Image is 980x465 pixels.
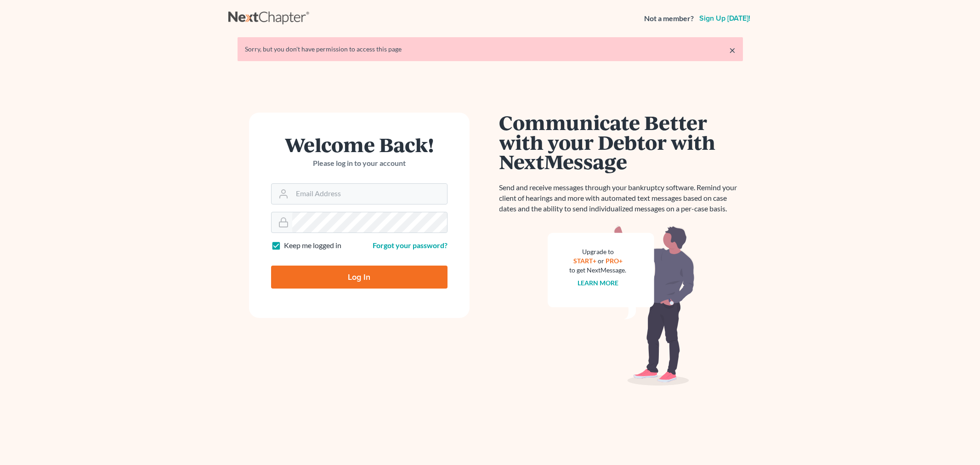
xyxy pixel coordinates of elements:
label: Keep me logged in [284,240,341,251]
input: Email Address [292,184,447,204]
p: Please log in to your account [271,158,448,169]
a: Sign up [DATE]! [697,15,752,22]
h1: Welcome Back! [271,135,448,154]
div: Upgrade to [570,247,627,256]
div: to get NextMessage. [570,266,627,275]
input: Log In [271,266,448,289]
span: or [598,257,604,265]
div: Sorry, but you don't have permission to access this page [245,45,736,54]
a: Learn more [578,279,618,287]
p: Send and receive messages through your bankruptcy software. Remind your client of hearings and mo... [499,182,743,214]
a: PRO+ [606,257,623,265]
img: nextmessage_bg-59042aed3d76b12b5cd301f8e5b87938c9018125f34e5fa2b7a6b67550977c72.svg [548,225,695,386]
strong: Not a member? [644,13,694,24]
a: × [729,45,736,56]
a: START+ [573,257,596,265]
h1: Communicate Better with your Debtor with NextMessage [499,113,743,171]
a: Forgot your password? [373,241,448,250]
